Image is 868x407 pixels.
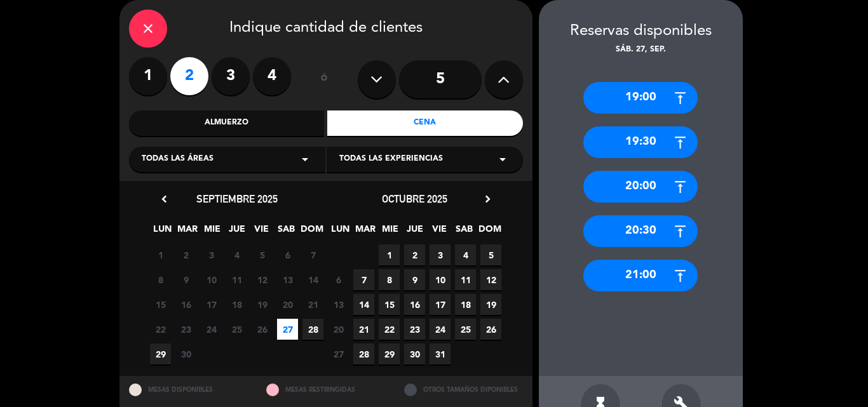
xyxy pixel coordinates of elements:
span: 23 [404,319,425,340]
span: LUN [330,222,351,243]
span: MIE [379,222,400,243]
div: OTROS TAMAÑOS DIPONIBLES [395,376,532,403]
label: 2 [170,57,208,95]
span: 30 [404,344,425,364]
span: 5 [480,244,501,265]
span: 15 [150,294,171,315]
span: 8 [150,269,171,290]
span: DOM [301,222,322,243]
span: 7 [302,244,323,265]
span: 12 [480,269,501,290]
span: 24 [430,319,451,340]
span: 19 [480,294,501,315]
span: 22 [379,319,400,340]
span: 12 [252,269,273,290]
span: 21 [302,294,323,315]
span: 27 [328,344,349,364]
span: JUE [226,222,247,243]
span: SAB [276,222,297,243]
div: 19:30 [583,126,698,158]
span: 29 [379,344,400,364]
span: 5 [252,244,273,265]
i: close [140,21,156,36]
div: sáb. 27, sep. [539,44,743,57]
label: 3 [212,57,250,95]
span: 28 [302,319,323,340]
label: 4 [253,57,291,95]
span: 25 [455,319,476,340]
span: 29 [150,344,171,364]
span: 27 [277,319,298,340]
span: 4 [455,244,476,265]
span: 10 [430,269,451,290]
span: 6 [328,269,349,290]
span: 25 [226,319,247,340]
span: 1 [379,244,400,265]
span: 11 [455,269,476,290]
label: 1 [129,57,167,95]
span: VIE [251,222,272,243]
span: 1 [150,244,171,265]
i: chevron_left [158,192,171,206]
span: 6 [277,244,298,265]
div: MESAS RESTRINGIDAS [257,376,395,403]
div: ó [304,57,345,102]
span: 20 [277,294,298,315]
span: MAR [177,222,198,243]
span: 23 [175,319,196,340]
div: 20:30 [583,215,698,247]
span: 17 [201,294,222,315]
span: 10 [201,269,222,290]
span: 15 [379,294,400,315]
span: 22 [150,319,171,340]
span: 16 [404,294,425,315]
span: 9 [404,269,425,290]
span: 13 [328,294,349,315]
span: 14 [353,294,374,315]
span: 8 [379,269,400,290]
span: MIE [201,222,222,243]
span: 28 [353,344,374,364]
div: Reservas disponibles [539,19,743,44]
span: 31 [430,344,451,364]
span: 11 [226,269,247,290]
span: MAR [355,222,376,243]
span: 7 [353,269,374,290]
span: 2 [404,244,425,265]
span: 24 [201,319,222,340]
span: SAB [454,222,475,243]
span: Todas las experiencias [339,153,443,166]
span: LUN [152,222,173,243]
div: 21:00 [583,260,698,291]
span: 4 [226,244,247,265]
div: Indique cantidad de clientes [129,10,523,48]
span: 19 [252,294,273,315]
div: 20:00 [583,171,698,203]
span: 3 [430,244,451,265]
span: 21 [353,319,374,340]
span: 16 [175,294,196,315]
span: Todas las áreas [142,153,214,166]
span: octubre 2025 [382,192,447,205]
span: 14 [302,269,323,290]
span: VIE [429,222,450,243]
span: 9 [175,269,196,290]
span: 30 [175,344,196,364]
i: chevron_right [481,192,494,206]
span: 20 [328,319,349,340]
span: 18 [455,294,476,315]
span: 3 [201,244,222,265]
div: MESAS DISPONIBLES [119,376,257,403]
i: arrow_drop_down [495,152,510,167]
div: 19:00 [583,82,698,114]
span: JUE [404,222,425,243]
i: arrow_drop_down [297,152,313,167]
span: 26 [480,319,501,340]
span: DOM [478,222,499,243]
span: 18 [226,294,247,315]
span: 13 [277,269,298,290]
div: Almuerzo [129,110,325,136]
span: septiembre 2025 [196,192,278,205]
span: 2 [175,244,196,265]
span: 17 [430,294,451,315]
